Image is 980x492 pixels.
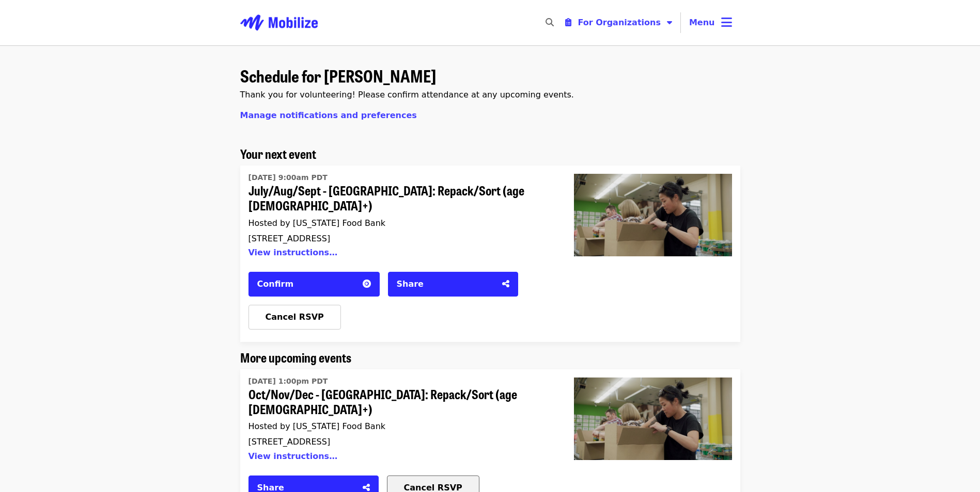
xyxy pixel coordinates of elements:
span: Oct/Nov/Dec - [GEOGRAPHIC_DATA]: Repack/Sort (age [DEMOGRAPHIC_DATA]+) [248,387,549,417]
div: Share [397,278,496,290]
input: Search [560,10,568,35]
img: Oct/Nov/Dec - Portland: Repack/Sort (age 8+) [574,378,732,460]
i: bars icon [721,15,732,30]
time: [DATE] 9:00am PDT [248,172,328,183]
i: caret-down icon [667,18,672,27]
a: July/Aug/Sept - Portland: Repack/Sort (age 8+) [566,166,740,342]
button: View instructions… [248,451,338,461]
img: July/Aug/Sept - Portland: Repack/Sort (age 8+) [574,174,732,256]
button: View instructions… [248,248,338,257]
time: [DATE] 1:00pm PDT [248,376,328,387]
div: [STREET_ADDRESS] [248,437,549,447]
i: circle-o icon [363,279,371,289]
img: Mobilize - Home [240,6,318,39]
div: [STREET_ADDRESS] [248,234,549,243]
span: More upcoming events [240,348,351,366]
button: Cancel RSVP [248,305,341,330]
span: Schedule for [PERSON_NAME] [240,63,436,88]
span: Hosted by [US_STATE] Food Bank [248,421,386,431]
span: Menu [689,18,715,27]
span: July/Aug/Sept - [GEOGRAPHIC_DATA]: Repack/Sort (age [DEMOGRAPHIC_DATA]+) [248,183,549,213]
span: Cancel RSVP [266,312,324,322]
span: For Organizations [578,18,661,27]
span: Confirm [257,279,294,289]
span: Hosted by [US_STATE] Food Bank [248,218,386,228]
i: search icon [546,18,554,27]
button: Toggle account menu [681,10,740,35]
i: share-alt icon [502,279,509,289]
a: Manage notifications and preferences [240,110,417,120]
span: Your next event [240,144,316,162]
button: Toggle organizer menu [557,12,680,33]
i: clipboard-list icon [565,18,571,27]
a: July/Aug/Sept - Portland: Repack/Sort (age 8+) [248,170,549,264]
span: Thank you for volunteering! Please confirm attendance at any upcoming events. [240,90,574,100]
button: Confirm [248,272,380,297]
a: Oct/Nov/Dec - Portland: Repack/Sort (age 8+) [248,373,549,467]
button: Share [388,272,518,297]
